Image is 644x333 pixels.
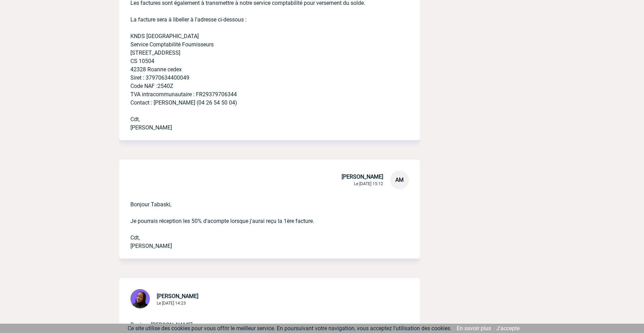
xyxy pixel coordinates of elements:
[354,181,383,186] span: Le [DATE] 15:12
[130,289,150,308] img: 131349-0.png
[130,189,389,250] p: Bonjour Tabaski, Je pourrais réception les 50% d'acompte lorsque j'aurai reçu la 1ère facture. Cd...
[496,325,520,332] a: J'accepte
[157,293,198,299] span: [PERSON_NAME]
[457,325,491,332] a: En savoir plus
[342,173,383,180] span: [PERSON_NAME]
[395,177,404,183] span: AM
[157,301,186,306] span: Le [DATE] 14:23
[128,325,452,332] span: Ce site utilise des cookies pour vous offrir le meilleur service. En poursuivant votre navigation...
